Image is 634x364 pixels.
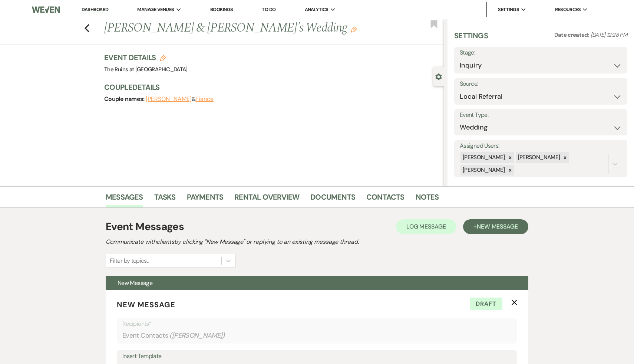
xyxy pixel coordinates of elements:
[234,191,299,207] a: Rental Overview
[516,152,561,163] div: [PERSON_NAME]
[460,152,506,163] div: [PERSON_NAME]
[460,79,622,89] label: Source:
[554,31,591,39] span: Date created:
[305,6,328,13] span: Analytics
[470,298,502,310] span: Draft
[154,191,176,207] a: Tasks
[104,19,373,37] h1: [PERSON_NAME] & [PERSON_NAME]'s Wedding
[416,191,439,207] a: Notes
[106,237,528,246] h2: Communicate with clients by clicking "New Message" or replying to an existing message thread.
[460,110,622,121] label: Event Type:
[169,331,225,341] span: ( [PERSON_NAME] )
[106,191,143,207] a: Messages
[498,6,519,13] span: Settings
[454,30,488,47] h3: Settings
[187,191,224,207] a: Payments
[460,47,622,58] label: Stage:
[195,96,214,102] button: Fiance
[106,219,184,235] h1: Event Messages
[118,279,152,287] span: New Message
[137,6,174,13] span: Manage Venues
[555,6,581,13] span: Resources
[104,82,436,92] h3: Couple Details
[104,52,188,63] h3: Event Details
[406,223,446,230] span: Log Message
[110,256,149,265] div: Filter by topics...
[104,66,188,73] span: The Ruins at [GEOGRAPHIC_DATA]
[117,300,175,309] span: New Message
[435,73,442,80] button: Close lead details
[310,191,355,207] a: Documents
[351,26,357,33] button: Edit
[82,6,108,13] a: Dashboard
[104,95,146,103] span: Couple names:
[210,6,233,13] a: Bookings
[262,6,275,13] a: To Do
[460,165,506,176] div: [PERSON_NAME]
[122,319,512,329] p: Recipients*
[396,219,456,234] button: Log Message
[146,95,214,103] span: &
[477,223,518,230] span: New Message
[366,191,404,207] a: Contacts
[591,31,627,39] span: [DATE] 12:28 PM
[122,351,512,362] div: Insert Template
[32,2,60,17] img: Weven Logo
[460,141,622,151] label: Assigned Users:
[463,219,528,234] button: +New Message
[122,328,512,343] div: Event Contacts
[146,96,192,102] button: [PERSON_NAME]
